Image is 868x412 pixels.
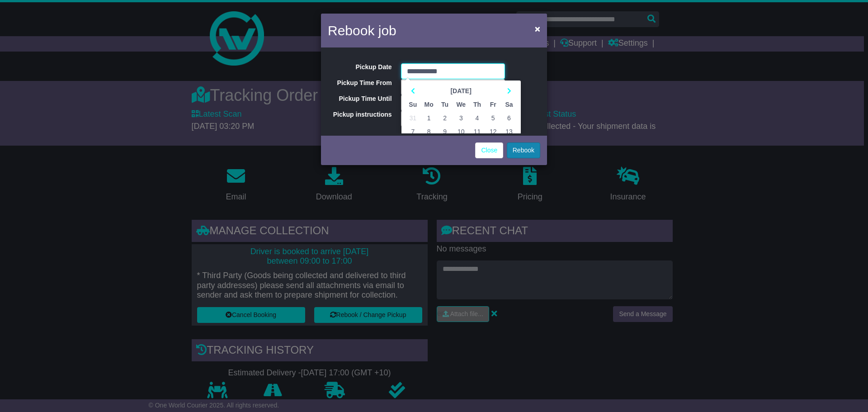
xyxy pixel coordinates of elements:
[453,125,469,138] td: 10
[501,98,517,111] th: Sa
[475,142,503,158] a: Close
[485,98,501,111] th: Fr
[328,20,396,41] h4: Rebook job
[421,98,437,111] th: Mo
[321,79,396,87] label: Pickup Time From
[469,111,485,125] td: 4
[453,98,469,111] th: We
[405,111,421,125] td: 31
[485,111,501,125] td: 5
[321,95,396,103] label: Pickup Time Until
[469,125,485,138] td: 11
[437,125,453,138] td: 9
[321,111,396,118] label: Pickup instructions
[507,142,540,158] button: Rebook
[485,125,501,138] td: 12
[437,98,453,111] th: Tu
[421,125,437,138] td: 8
[405,125,421,138] td: 7
[501,111,517,125] td: 6
[321,63,396,71] label: Pickup Date
[405,98,421,111] th: Su
[437,111,453,125] td: 2
[501,125,517,138] td: 13
[421,84,501,98] th: Select Month
[530,19,545,38] button: Close
[453,111,469,125] td: 3
[421,111,437,125] td: 1
[469,98,485,111] th: Th
[535,24,540,34] span: ×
